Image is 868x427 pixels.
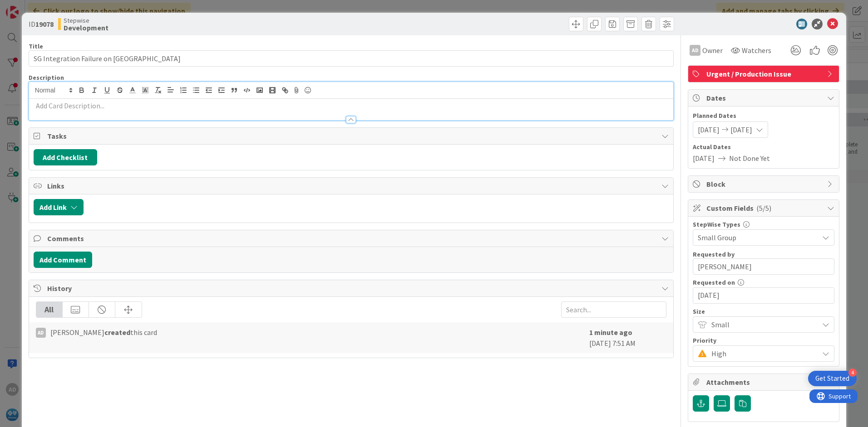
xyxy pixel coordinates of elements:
div: Requested on [693,279,834,286]
b: Development [64,24,108,31]
span: Comments [47,233,657,244]
span: Dates [706,92,823,103]
span: Tasks [47,131,657,141]
button: Add Comment [34,252,92,268]
span: [PERSON_NAME] this card [50,327,157,338]
div: Size [693,308,834,315]
div: AD [690,45,700,56]
span: Block [706,179,823,189]
div: 4 [848,369,857,377]
label: Title [29,42,43,50]
div: StepWise Types [693,221,834,228]
div: [DATE] 7:51 AM [589,327,666,349]
span: Support [19,1,41,12]
span: [DATE] [730,124,752,135]
div: Get Started [815,374,849,383]
input: type card name here... [29,50,674,67]
span: Links [47,180,657,191]
span: Small Group [698,231,814,244]
span: Actual Dates [693,142,834,152]
div: Open Get Started checklist, remaining modules: 4 [808,371,857,386]
span: Not Done Yet [729,153,770,164]
span: History [47,283,657,294]
span: [DATE] [698,124,720,135]
span: Attachments [706,377,823,388]
span: Planned Dates [693,111,834,121]
div: AD [36,328,46,338]
div: All [36,302,63,317]
span: Small [711,318,814,331]
b: 1 minute ago [589,328,632,337]
label: Requested by [693,250,735,258]
span: Stepwise [64,17,108,24]
input: MM/DD/YYYY [698,288,829,303]
span: [DATE] [693,153,715,164]
span: High [711,347,814,360]
div: Priority [693,337,834,344]
span: Urgent / Production Issue [706,68,823,79]
span: ( 5/5 ) [756,204,771,213]
span: Owner [702,45,723,56]
b: created [104,328,130,337]
span: Custom Fields [706,203,823,213]
input: Search... [561,301,666,318]
span: Description [29,73,64,82]
span: ID [29,19,54,29]
button: Add Link [34,199,84,215]
span: Watchers [742,45,771,56]
b: 19078 [35,19,54,29]
button: Add Checklist [34,149,97,165]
